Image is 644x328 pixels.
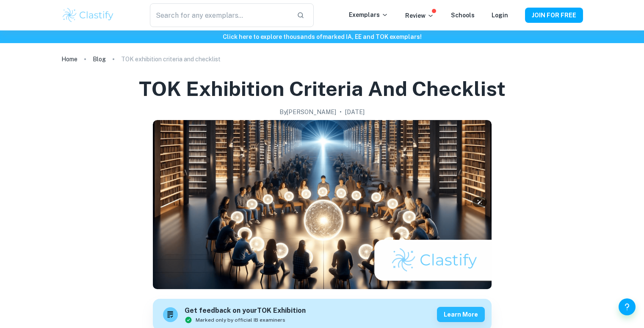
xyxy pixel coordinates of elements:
a: Login [492,12,508,19]
button: Learn more [437,307,485,322]
h1: TOK exhibition criteria and checklist [139,75,506,102]
img: TOK exhibition criteria and checklist cover image [153,120,492,289]
h2: [DATE] [345,107,365,117]
h6: Get feedback on your TOK Exhibition [185,306,306,316]
p: Review [405,11,434,20]
p: Exemplars [349,10,388,19]
a: Schools [451,12,475,19]
h2: By [PERSON_NAME] [279,107,336,117]
span: Marked only by official IB examiners [196,316,285,324]
img: Clastify logo [61,7,115,24]
p: • [340,107,342,117]
a: Blog [93,53,106,65]
h6: Click here to explore thousands of marked IA, EE and TOK exemplars ! [2,32,642,41]
button: Help and Feedback [619,298,636,315]
input: Search for any exemplars... [150,3,290,27]
a: Home [61,53,77,65]
p: TOK exhibition criteria and checklist [121,55,221,64]
button: JOIN FOR FREE [525,8,583,23]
